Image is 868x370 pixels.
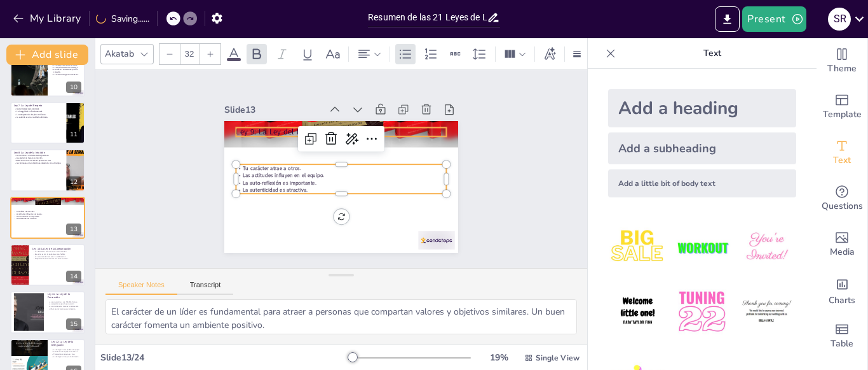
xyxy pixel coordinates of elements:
[484,352,514,364] div: 19 %
[828,8,851,31] div: S R
[66,224,81,235] div: 13
[51,353,81,355] p: Proporcionar apoyo es clave.
[17,113,46,115] strong: La competencia inspira confianza.
[10,8,86,29] button: My Library
[817,38,867,84] div: Change the overall theme
[243,187,308,194] strong: La autenticidad es atractiva.
[742,6,806,32] button: Present
[831,337,853,351] span: Table
[66,129,81,140] div: 11
[608,282,667,341] img: 4.jpeg
[16,157,43,160] strong: La experiencia mejora la intuición.
[48,308,81,310] p: Influir positivamente es el objetivo.
[10,244,85,286] div: 14
[827,62,857,76] span: Theme
[14,151,63,155] p: Ley 8: La Ley de la Intuición
[10,102,85,144] div: 11
[608,169,796,197] div: Add a little bit of body text
[17,107,39,110] strong: Ganar respeto es esencial.
[817,222,867,267] div: Add images, graphics, shapes or video
[817,84,867,130] div: Add ready made slides
[96,13,149,25] div: Saving......
[17,162,61,164] strong: La confianza en la intuición se desarrolla con el tiempo.
[100,352,349,364] div: Slide 13 / 24
[32,258,81,260] p: Adaptarse al estilo de comunicación es clave.
[737,218,796,277] img: 3.jpeg
[16,160,51,162] strong: Reflexionar sobre decisiones pasadas es vital.
[16,215,39,218] strong: La auto-reflexión es importante.
[501,44,529,64] div: Column Count
[51,340,81,347] p: Ley 12: La Ley de la Delegación
[672,218,731,277] img: 2.jpeg
[66,318,81,330] div: 15
[32,255,81,258] p: La comunicación fomenta la colaboración.
[10,197,85,239] div: 13
[48,303,81,306] p: La empatía mejora la persuasión.
[540,44,559,64] div: Text effects
[608,218,667,277] img: 1.jpeg
[51,350,81,353] p: Confiar en el equipo es esencial.
[48,292,81,299] p: Ley 11: La Ley de la Persuasión
[243,172,324,179] strong: Las actitudes influyen en el equipo.
[243,164,301,171] strong: Tu carácter atrae a otros.
[48,306,81,308] p: La comunicación clara es fundamental.
[66,82,81,93] div: 10
[48,301,81,303] p: La persuasión es una habilidad clave.
[105,299,577,334] textarea: El carácter de un líder es fundamental para atraer a personas que compartan valores y objetivos s...
[536,353,580,363] span: Single View
[102,45,137,62] div: Akatab
[822,199,863,213] span: Questions
[16,155,48,157] strong: La intuición es una herramienta poderosa.
[105,281,177,295] button: Speaker Notes
[829,294,855,308] span: Charts
[368,8,487,27] input: Insert title
[177,281,234,295] button: Transcript
[817,130,867,176] div: Add text boxes
[715,6,740,32] button: Export to PowerPoint
[833,153,851,167] span: Text
[66,271,81,282] div: 14
[817,313,867,359] div: Add a table
[16,210,34,213] strong: Tu carácter atrae a otros.
[16,213,42,215] strong: Las actitudes influyen en el equipo.
[10,291,85,333] div: 15
[224,104,321,116] div: Slide 13
[10,149,85,191] div: 12
[51,355,81,358] p: La delegación mejora la eficiencia.
[672,282,731,341] img: 5.jpeg
[608,89,796,127] div: Add a heading
[66,176,81,188] div: 12
[17,110,43,113] strong: La integridad es fundamental.
[570,44,584,64] div: Border settings
[10,54,85,96] div: 10
[823,108,862,122] span: Template
[236,127,446,138] p: Ley 9: La Ley del Magnetismo
[32,251,81,253] p: La claridad es esencial en la comunicación.
[817,176,867,222] div: Get real-time input from your audience
[14,198,81,202] p: Ley 9: La Ley del Magnetismo
[51,348,81,351] p: La delegación empodera al equipo.
[621,38,804,69] p: Text
[14,104,63,108] p: Ley 7: La Ley del Respeto
[817,267,867,313] div: Add charts and graphs
[737,282,796,341] img: 6.jpeg
[6,45,88,65] button: Add slide
[32,253,81,255] p: Escuchar es tan importante como hablar.
[828,6,851,32] button: S R
[16,217,37,220] strong: La autenticidad es atractiva.
[32,247,81,251] p: Ley 10: La Ley de la Comunicación
[608,132,796,164] div: Add a subheading
[830,245,855,259] span: Media
[17,116,48,118] strong: La valentía es una cualidad admirada.
[53,73,78,76] strong: La autenticidad genera confianza.
[243,179,316,186] strong: La auto-reflexión es importante.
